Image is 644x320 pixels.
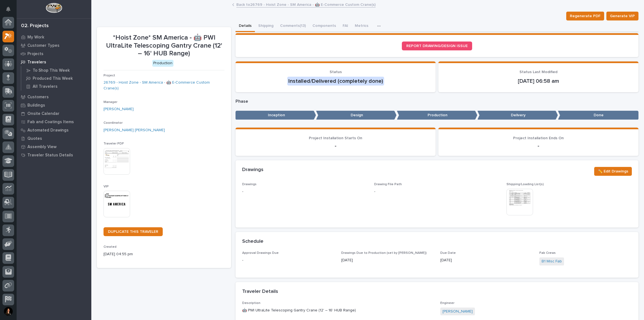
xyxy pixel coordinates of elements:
span: Shipping/Loading List(s) [506,183,544,186]
p: 🤖 PWI UltraLite Telescoping Gantry Crane (12' – 16' HUB Range) [242,308,434,313]
h2: Drawings [242,167,263,173]
a: Produced This Week [21,74,91,82]
button: Details [236,20,255,32]
a: 26769 - Hoist Zone - SM America - 🤖 E-Commerce Custom Crane(s) [104,80,224,91]
button: Generate VIP [606,12,638,20]
span: Engineer [440,301,454,305]
p: - [242,257,335,263]
a: My Work [17,33,91,41]
p: Onsite Calendar [27,111,60,116]
p: Quotes [27,136,42,141]
p: Automated Drawings [27,128,69,133]
a: DUPLICATE THIS TRAVELER [104,227,163,236]
p: Customer Types [27,43,60,48]
span: Generate VIP [610,13,635,19]
span: REPORT DRAWING/DESIGN ISSUE [406,44,468,48]
a: Travelers [17,58,91,66]
a: B1 Misc Fab [542,259,562,264]
span: Coordinator [104,121,123,125]
p: Assembly View [27,144,56,149]
div: Installed/Delivered (completely done) [287,77,384,86]
p: Done [558,111,638,120]
p: *Hoist Zone* SM America - 🤖 PWI UltraLite Telescoping Gantry Crane (12' – 16' HUB Range) [104,34,224,58]
button: FAI [339,20,351,32]
span: VIP [104,185,109,188]
button: users-avatar [2,306,14,317]
span: Description [242,301,260,305]
a: Onsite Calendar [17,109,91,118]
p: Inception [236,111,316,120]
span: Traveler PDF [104,142,124,145]
a: Traveler Status Details [17,151,91,159]
span: Due Date [440,251,456,255]
a: Buildings [17,101,91,109]
p: Projects [27,51,43,56]
p: Buildings [27,103,45,108]
span: Project Installation Ends On [513,136,564,140]
span: Created [104,245,117,249]
a: All Travelers [21,82,91,90]
p: To Shop This Week [33,68,70,73]
span: Project [104,74,115,77]
a: To Shop This Week [21,66,91,74]
a: Fab and Coatings Items [17,118,91,126]
a: Assembly View [17,143,91,151]
div: Production [152,60,174,67]
span: Manager [104,100,117,104]
p: [DATE] [341,257,434,263]
p: Phase [236,99,638,104]
p: Customers [27,95,49,100]
span: Project Installation Starts On [309,136,362,140]
a: Automated Drawings [17,126,91,134]
span: DUPLICATE THIS TRAVELER [108,230,158,234]
button: Metrics [351,20,372,32]
div: 02. Projects [21,23,49,29]
button: Comments (13) [277,20,309,32]
p: Fab and Coatings Items [27,120,74,125]
span: Drawings [242,183,257,186]
h2: Schedule [242,239,263,245]
span: Status [330,70,342,74]
button: Components [309,20,339,32]
p: [DATE] [440,257,533,263]
p: - [445,143,632,149]
p: All Travelers [33,84,58,89]
p: My Work [27,35,44,40]
a: REPORT DRAWING/DESIGN ISSUE [402,42,472,50]
p: Traveler Status Details [27,153,73,158]
button: Notifications [2,3,14,15]
p: - [242,189,368,195]
p: - [374,189,375,195]
p: Produced This Week [33,76,73,81]
img: Workspace Logo [46,3,62,13]
span: Regenerate PDF [570,13,601,19]
span: Approval Drawings Due [242,251,279,255]
button: ✏️ Edit Drawings [594,167,632,176]
p: [DATE] 04:55 pm [104,251,224,257]
h2: Traveler Details [242,289,278,295]
span: Drawing File Path [374,183,402,186]
a: [PERSON_NAME] [104,106,134,112]
a: Back to26769 - Hoist Zone - SM America - 🤖 E-Commerce Custom Crane(s) [236,1,376,7]
a: Quotes [17,134,91,143]
button: Regenerate PDF [566,12,604,20]
p: Travelers [27,60,46,65]
span: Fab Crews [539,251,556,255]
span: ✏️ Edit Drawings [598,168,628,175]
button: Shipping [255,20,277,32]
p: Design [316,111,397,120]
p: Delivery [477,111,558,120]
a: Customers [17,93,91,101]
p: Production [397,111,477,120]
span: Drawings Due to Production (set by [PERSON_NAME]) [341,251,427,255]
a: Projects [17,50,91,58]
p: [DATE] 06:58 am [445,78,632,84]
a: [PERSON_NAME] [443,309,473,314]
p: - [242,143,429,149]
a: [PERSON_NAME] [PERSON_NAME] [104,127,165,133]
span: Status Last Modified [519,70,557,74]
div: Notifications [7,7,14,16]
a: Customer Types [17,41,91,50]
